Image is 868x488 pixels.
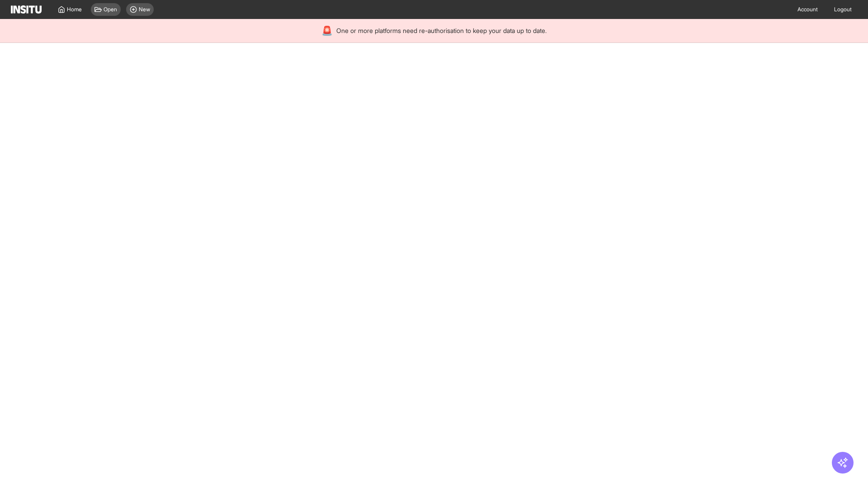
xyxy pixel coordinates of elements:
[11,5,42,14] img: Logo
[67,6,82,13] span: Home
[104,6,117,13] span: Open
[139,6,150,13] span: New
[321,24,333,37] div: 🚨
[336,26,547,35] span: One or more platforms need re-authorisation to keep your data up to date.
